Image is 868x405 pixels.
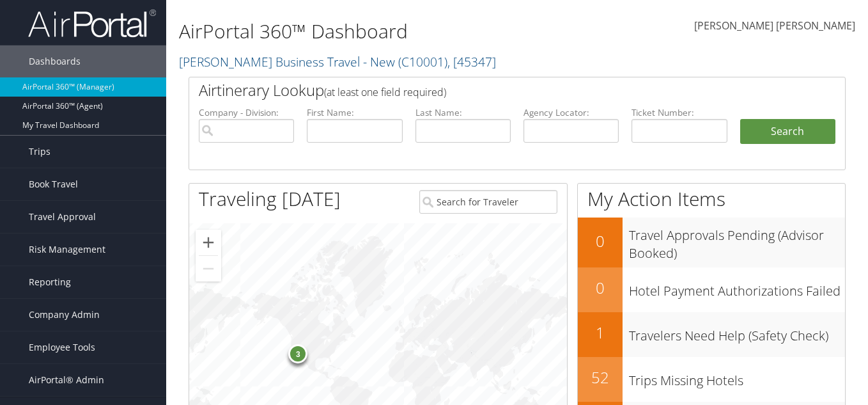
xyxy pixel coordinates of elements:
[179,53,496,70] a: [PERSON_NAME] Business Travel - New
[694,19,855,33] span: [PERSON_NAME] [PERSON_NAME]
[199,186,341,212] h1: Traveling [DATE]
[196,256,221,282] button: Zoom out
[578,277,623,299] h2: 0
[398,53,447,70] span: ( C10001 )
[29,136,50,168] span: Trips
[324,85,446,99] span: (at least one field required)
[28,8,156,38] img: airportal-logo.png
[523,106,619,119] label: Agency Locator:
[29,168,78,200] span: Book Travel
[196,230,221,255] button: Zoom in
[29,266,71,298] span: Reporting
[307,106,402,119] label: First Name:
[288,344,307,363] div: 3
[629,276,845,300] h3: Hotel Payment Authorizations Failed
[29,45,81,77] span: Dashboards
[629,365,845,390] h3: Trips Missing Hotels
[29,364,104,396] span: AirPortal® Admin
[632,106,727,119] label: Ticket Number:
[578,186,845,212] h1: My Action Items
[740,119,835,145] button: Search
[578,267,845,312] a: 0Hotel Payment Authorizations Failed
[29,299,100,331] span: Company Admin
[578,367,623,388] h2: 52
[629,220,845,262] h3: Travel Approvals Pending (Advisor Booked)
[199,106,294,119] label: Company - Division:
[415,106,511,119] label: Last Name:
[179,18,630,45] h1: AirPortal 360™ Dashboard
[419,190,557,214] input: Search for Traveler
[29,201,96,233] span: Travel Approval
[578,312,845,357] a: 1Travelers Need Help (Safety Check)
[29,331,95,363] span: Employee Tools
[629,321,845,345] h3: Travelers Need Help (Safety Check)
[578,230,623,252] h2: 0
[578,218,845,267] a: 0Travel Approvals Pending (Advisor Booked)
[694,6,855,46] a: [PERSON_NAME] [PERSON_NAME]
[447,53,496,70] span: , [ 45347 ]
[578,322,623,344] h2: 1
[199,79,781,101] h2: Airtinerary Lookup
[29,234,105,266] span: Risk Management
[578,357,845,402] a: 52Trips Missing Hotels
